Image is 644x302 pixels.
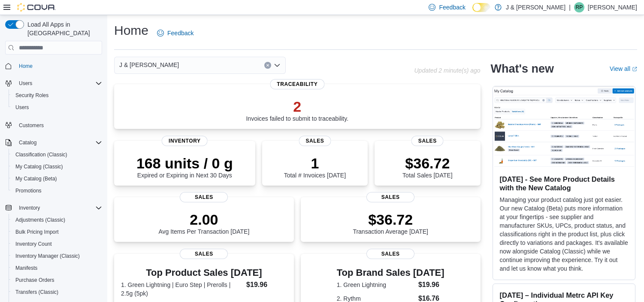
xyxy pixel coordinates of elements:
[15,78,102,88] span: Users
[15,120,47,131] a: Customers
[569,2,571,12] p: |
[15,104,29,111] span: Users
[12,186,102,196] span: Promotions
[2,119,106,131] button: Customers
[12,174,60,184] a: My Catalog (Beta)
[119,60,179,70] span: J & [PERSON_NAME]
[9,161,106,173] button: My Catalog (Classic)
[12,90,102,101] span: Security Roles
[284,155,346,172] p: 1
[2,202,106,214] button: Inventory
[12,215,102,225] span: Adjustments (Classic)
[19,122,44,129] span: Customers
[264,62,271,69] button: Clear input
[180,192,228,202] span: Sales
[154,24,197,42] a: Feedback
[17,3,56,12] img: Cova
[439,3,465,12] span: Feedback
[337,268,444,278] h3: Top Brand Sales [DATE]
[12,251,102,261] span: Inventory Manager (Classic)
[299,136,331,146] span: Sales
[12,275,58,285] a: Purchase Orders
[19,139,36,146] span: Catalog
[576,2,583,12] span: RP
[15,229,59,235] span: Bulk Pricing Import
[15,92,48,99] span: Security Roles
[9,101,106,113] button: Users
[15,217,65,223] span: Adjustments (Classic)
[411,136,444,146] span: Sales
[284,155,346,179] div: Total # Invoices [DATE]
[15,61,36,71] a: Home
[9,89,106,101] button: Security Roles
[9,250,106,262] button: Inventory Manager (Classic)
[15,151,67,158] span: Classification (Classic)
[472,3,490,12] input: Dark Mode
[12,215,69,225] a: Adjustments (Classic)
[15,119,102,130] span: Customers
[12,239,55,249] a: Inventory Count
[402,155,452,172] p: $36.72
[19,63,33,70] span: Home
[15,61,102,71] span: Home
[15,289,58,296] span: Transfers (Classic)
[246,98,348,122] div: Invoices failed to submit to traceability.
[574,2,584,12] div: Raj Patel
[15,265,37,271] span: Manifests
[12,90,52,101] a: Security Roles
[246,98,348,115] p: 2
[15,203,102,213] span: Inventory
[12,102,32,113] a: Users
[12,162,67,172] a: My Catalog (Classic)
[12,263,41,273] a: Manifests
[12,227,102,237] span: Bulk Pricing Import
[15,137,40,148] button: Catalog
[353,211,428,228] p: $36.72
[15,175,57,182] span: My Catalog (Beta)
[136,155,233,172] p: 168 units / 0 g
[12,263,102,273] span: Manifests
[12,287,102,297] span: Transfers (Classic)
[12,186,45,196] a: Promotions
[353,211,428,235] div: Transaction Average [DATE]
[12,162,102,172] span: My Catalog (Classic)
[15,203,43,213] button: Inventory
[274,62,281,69] button: Open list of options
[19,204,40,211] span: Inventory
[12,251,83,261] a: Inventory Manager (Classic)
[121,268,287,278] h3: Top Product Sales [DATE]
[9,238,106,250] button: Inventory Count
[19,80,32,87] span: Users
[15,277,54,284] span: Purchase Orders
[12,227,62,237] a: Bulk Pricing Import
[12,275,102,285] span: Purchase Orders
[402,155,452,179] div: Total Sales [DATE]
[2,60,106,72] button: Home
[136,155,233,179] div: Expired or Expiring in Next 30 Days
[2,77,106,89] button: Users
[632,67,637,72] svg: External link
[500,195,628,273] p: Managing your product catalog just got easier. Our new Catalog (Beta) puts more information at yo...
[9,286,106,298] button: Transfers (Classic)
[15,137,102,148] span: Catalog
[167,29,194,37] span: Feedback
[9,149,106,161] button: Classification (Classic)
[366,249,414,259] span: Sales
[9,226,106,238] button: Bulk Pricing Import
[610,65,637,72] a: View allExternal link
[158,211,249,235] div: Avg Items Per Transaction [DATE]
[114,22,148,39] h1: Home
[15,241,52,247] span: Inventory Count
[414,67,480,74] p: Updated 2 minute(s) ago
[418,280,444,290] dd: $19.96
[491,62,554,76] h2: What's new
[180,249,228,259] span: Sales
[121,281,243,298] dt: 1. Green Lightning | Euro Step | Prerolls | 2.5g (5pk)
[9,274,106,286] button: Purchase Orders
[2,137,106,149] button: Catalog
[9,173,106,185] button: My Catalog (Beta)
[500,175,628,192] h3: [DATE] - See More Product Details with the New Catalog
[12,239,102,249] span: Inventory Count
[9,214,106,226] button: Adjustments (Classic)
[12,287,62,297] a: Transfers (Classic)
